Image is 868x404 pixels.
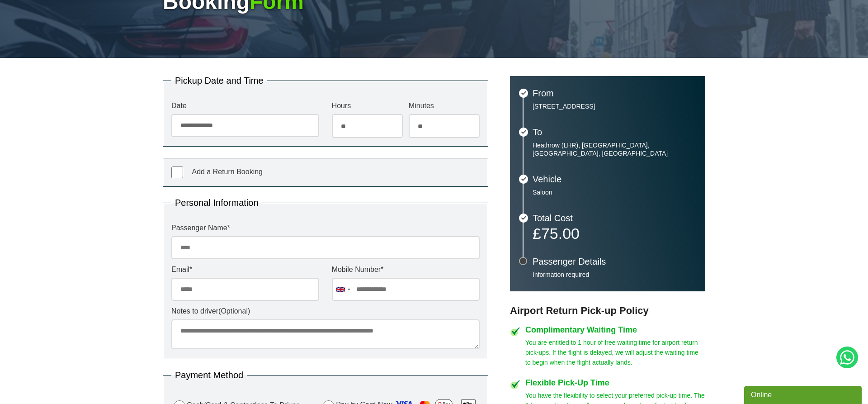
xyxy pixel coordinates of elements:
label: Email [171,266,319,273]
h3: Vehicle [533,175,696,184]
p: Heathrow (LHR), [GEOGRAPHIC_DATA], [GEOGRAPHIC_DATA], [GEOGRAPHIC_DATA] [533,141,696,157]
input: Add a Return Booking [171,166,183,178]
div: United Kingdom: +44 [332,278,353,300]
label: Hours [332,102,403,109]
label: Passenger Name [171,224,480,232]
iframe: chat widget [744,384,863,404]
span: Add a Return Booking [192,168,263,176]
label: Minutes [409,102,480,109]
h4: Flexible Pick-Up Time [525,379,705,387]
legend: Pickup Date and Time [171,76,267,85]
p: Saloon [533,188,696,196]
legend: Personal Information [171,198,262,207]
p: Information required [533,271,696,279]
h4: Complimentary Waiting Time [525,326,705,334]
legend: Payment Method [171,371,247,380]
span: 75.00 [541,225,580,242]
label: Mobile Number [332,266,480,273]
p: [STREET_ADDRESS] [533,102,696,110]
span: (Optional) [218,307,250,315]
h3: From [533,89,696,98]
p: £ [533,227,696,240]
h3: Total Cost [533,214,696,223]
h3: Airport Return Pick-up Policy [510,305,705,317]
label: Date [171,102,319,109]
p: You are entitled to 1 hour of free waiting time for airport return pick-ups. If the flight is del... [525,337,705,367]
label: Notes to driver [171,308,480,315]
h3: To [533,128,696,137]
h3: Passenger Details [533,257,696,266]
